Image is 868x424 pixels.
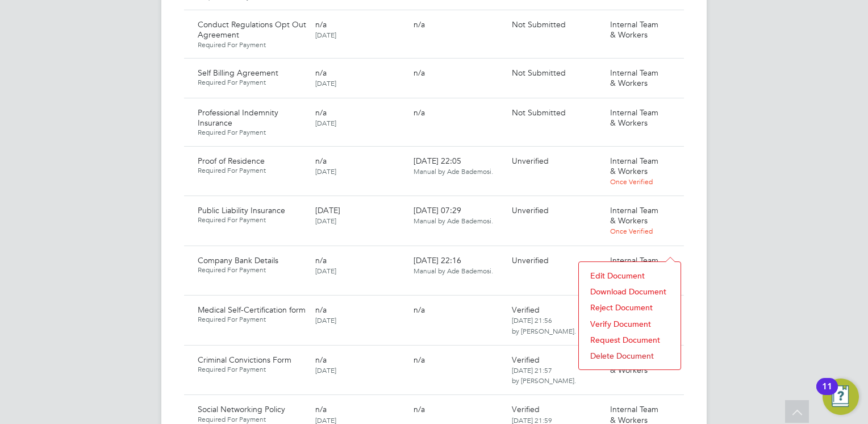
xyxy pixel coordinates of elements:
span: Once Verified [610,226,653,235]
li: Request Document [585,332,675,348]
span: Self Billing Agreement [198,68,278,78]
span: Required For Payment [198,265,306,275]
span: Required For Payment [198,365,306,374]
span: [DATE] [315,315,336,325]
span: n/a [315,156,327,166]
span: Required For Payment [198,40,306,49]
span: Required For Payment [198,315,306,324]
span: Required For Payment [198,128,306,137]
span: n/a [315,19,327,30]
span: [DATE] 22:16 [414,255,493,276]
span: Required For Payment [198,166,306,175]
span: Public Liability Insurance [198,205,285,215]
button: Open Resource Center, 11 new notifications [823,379,859,415]
span: Not Submitted [512,19,566,30]
span: [DATE] 21:57 by [PERSON_NAME]. [512,365,576,385]
span: [DATE] [315,205,340,215]
div: 11 [822,386,832,401]
span: Not Submitted [512,107,566,118]
span: [DATE] [315,365,336,375]
li: Verify Document [585,316,675,332]
span: Required For Payment [198,415,306,424]
span: Internal Team & Workers [610,107,658,128]
span: Required For Payment [198,215,306,225]
span: Internal Team & Workers [610,156,658,176]
li: Edit Document [585,268,675,284]
span: n/a [315,255,327,265]
span: Unverified [512,205,549,215]
li: Reject Document [585,300,675,315]
span: n/a [414,107,425,118]
span: n/a [414,355,425,365]
span: [DATE] [315,118,336,127]
span: n/a [315,355,327,365]
span: Manual by Ade Bademosi. [414,216,493,225]
span: Unverified [512,255,549,265]
span: Verified [512,404,540,414]
span: Manual by Ade Bademosi. [414,167,493,176]
span: Verified [512,355,540,365]
span: [DATE] 22:05 [414,156,493,176]
span: Criminal Convictions Form [198,355,291,365]
span: Internal Team & Workers [610,19,658,40]
span: n/a [315,107,327,118]
li: Delete Document [585,348,675,364]
span: [DATE] [315,78,336,88]
span: [DATE] 21:56 by [PERSON_NAME]. [512,315,576,335]
span: Company Bank Details [198,255,278,265]
span: Professional Indemnity Insurance [198,107,278,128]
span: Internal Team & Workers [610,68,658,88]
span: Not Submitted [512,68,566,78]
span: Once Verified [610,177,653,186]
span: n/a [414,305,425,315]
span: Required For Payment [198,78,306,87]
span: [DATE] [315,266,336,275]
span: n/a [414,404,425,414]
span: Unverified [512,156,549,166]
span: Conduct Regulations Opt Out Agreement [198,19,306,40]
span: Internal Team & Workers [610,355,658,375]
span: Internal Team & Workers [610,205,658,226]
span: Social Networking Policy [198,404,285,414]
span: n/a [315,68,327,78]
span: [DATE] [315,167,336,176]
span: Internal Team & Workers [610,255,658,276]
span: [DATE] [315,216,336,225]
span: [DATE] 07:29 [414,205,493,226]
span: n/a [414,19,425,30]
span: n/a [315,404,327,414]
span: [DATE] [315,30,336,39]
span: Medical Self-Certification form [198,305,306,315]
span: Proof of Residence [198,156,265,166]
span: Manual by Ade Bademosi. [414,266,493,275]
li: Download Document [585,284,675,300]
span: n/a [315,305,327,315]
span: Verified [512,305,540,315]
span: n/a [414,68,425,78]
